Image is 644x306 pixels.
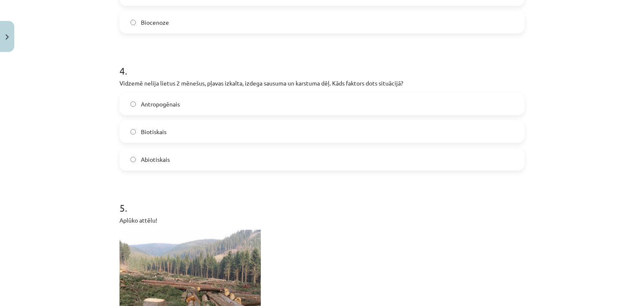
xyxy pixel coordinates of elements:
h1: 4 . [119,50,525,76]
span: Biotiskais [141,127,166,136]
input: Antropogēnais [130,101,136,107]
h1: 5 . [119,187,525,213]
p: Aplūko attēlu! [119,216,525,225]
input: Biotiskais [130,129,136,135]
input: Biocenoze [130,20,136,25]
span: Antropogēnais [141,100,180,109]
input: Abiotiskais [130,157,136,162]
span: Biocenoze [141,18,169,27]
span: Abiotiskais [141,155,170,164]
p: Vidzemē nelija lietus 2 mēnešus, pļavas izkalta, izdega sausuma un karstuma dēļ. Kāds faktors dot... [119,79,525,88]
img: icon-close-lesson-0947bae3869378f0d4975bcd49f059093ad1ed9edebbc8119c70593378902aed.svg [5,34,9,40]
